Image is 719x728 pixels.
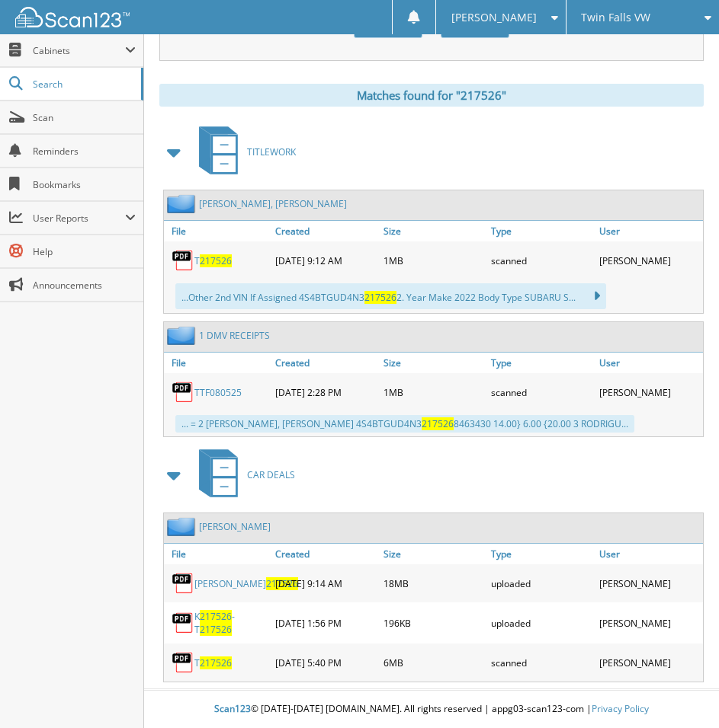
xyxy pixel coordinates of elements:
[487,377,595,407] div: scanned
[200,656,232,669] span: 217526
[271,568,379,599] div: [DATE] 9:14 AM
[595,221,703,241] a: User
[33,78,133,91] span: Search
[247,468,295,481] span: CAR DEALS
[175,283,606,309] div: ...Other 2nd VIN If Assigned 4S4BTGUD4N3 2. Year Make 2022 Body Type SUBARU S...
[194,577,298,590] a: [PERSON_NAME]217526
[380,606,487,640] div: 196KB
[172,572,194,595] img: PDF.png
[33,212,125,225] span: User Reports
[595,606,703,640] div: [PERSON_NAME]
[199,197,347,210] a: [PERSON_NAME], [PERSON_NAME]
[214,702,251,715] span: Scan123
[167,517,199,536] img: folder2.png
[199,520,271,533] a: [PERSON_NAME]
[194,656,232,669] a: T217526
[33,279,136,292] span: Announcements
[172,611,194,634] img: PDF.png
[33,178,136,191] span: Bookmarks
[33,145,136,158] span: Reminders
[172,381,194,404] img: PDF.png
[175,415,634,433] div: ... = 2 [PERSON_NAME], [PERSON_NAME] 4S4BTGUD4N3 8463430 14.00} 6.00 {20.00 3 RODRIGU...
[190,445,295,505] a: CAR DEALS
[487,353,595,373] a: Type
[15,7,130,27] img: scan123-logo-white.svg
[200,610,232,623] span: 217526
[271,245,379,276] div: [DATE] 9:12 AM
[595,568,703,599] div: [PERSON_NAME]
[164,353,271,373] a: File
[422,417,454,430] span: 217526
[190,122,296,182] a: TITLEWORK
[271,544,379,564] a: Created
[172,651,194,674] img: PDF.png
[380,544,487,564] a: Size
[595,377,703,407] div: [PERSON_NAME]
[271,606,379,640] div: [DATE] 1:56 PM
[643,655,719,728] iframe: Chat Widget
[271,221,379,241] a: Created
[595,647,703,678] div: [PERSON_NAME]
[271,377,379,407] div: [DATE] 2:28 PM
[581,13,650,22] span: Twin Falls VW
[487,544,595,564] a: Type
[164,221,271,241] a: File
[194,610,268,636] a: K217526-T217526
[247,145,296,158] span: TITLEWORK
[271,647,379,678] div: [DATE] 5:40 PM
[487,647,595,678] div: scanned
[172,249,194,272] img: PDF.png
[380,377,487,407] div: 1MB
[487,568,595,599] div: uploaded
[200,254,232,267] span: 217526
[144,691,719,728] div: © [DATE]-[DATE] [DOMAIN_NAME]. All rights reserved | appg03-scan123-com |
[380,245,487,276] div: 1MB
[199,329,270,342] a: 1 DMV RECEIPTS
[200,623,232,636] span: 217526
[380,568,487,599] div: 18MB
[595,245,703,276] div: [PERSON_NAME]
[167,194,199,213] img: folder2.png
[33,44,125,57] span: Cabinets
[595,353,703,373] a: User
[487,606,595,640] div: uploaded
[164,544,271,564] a: File
[194,254,232,267] a: T217526
[380,221,487,241] a: Size
[364,291,396,304] span: 217526
[159,84,704,107] div: Matches found for "217526"
[33,111,136,124] span: Scan
[271,353,379,373] a: Created
[592,702,649,715] a: Privacy Policy
[380,353,487,373] a: Size
[487,221,595,241] a: Type
[167,326,199,345] img: folder2.png
[487,245,595,276] div: scanned
[266,577,298,590] span: 217526
[380,647,487,678] div: 6MB
[595,544,703,564] a: User
[33,245,136,258] span: Help
[194,386,242,399] a: TTF080525
[451,13,537,22] span: [PERSON_NAME]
